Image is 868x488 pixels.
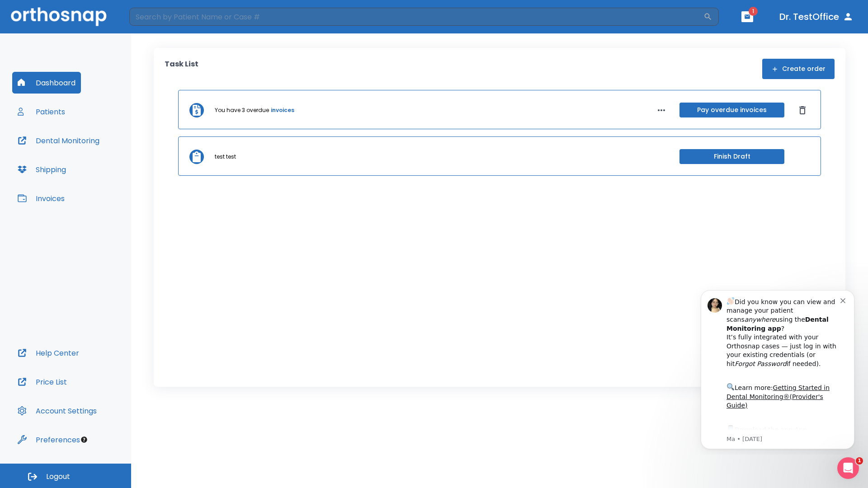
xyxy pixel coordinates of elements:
[12,159,71,180] button: Shipping
[12,371,72,393] button: Price List
[776,9,857,25] button: Dr. TestOffice
[39,142,153,188] div: Download the app: | ​ Let us know if you need help getting started!
[129,8,703,26] input: Search by Patient Name or Case #
[153,14,160,21] button: Dismiss notification
[215,106,269,114] p: You have 3 overdue
[39,144,120,160] a: App Store
[12,130,105,151] button: Dental Monitoring
[749,7,758,16] span: 1
[687,282,868,455] iframe: Intercom notifications message
[762,59,835,79] button: Create order
[215,153,236,161] p: test test
[12,429,85,450] button: Preferences
[46,472,70,482] span: Logout
[12,101,71,122] button: Patients
[11,7,107,26] img: Orthosnap
[795,103,810,117] button: Dismiss
[39,153,153,161] p: Message from Ma, sent 5w ago
[80,436,88,444] div: Tooltip anchor
[856,457,863,465] span: 1
[12,342,85,364] button: Help Center
[679,103,784,117] button: Pay overdue invoices
[12,400,102,422] button: Account Settings
[271,106,294,114] a: invoices
[12,188,70,209] button: Invoices
[837,457,859,479] iframe: Intercom live chat
[12,72,81,94] button: Dashboard
[679,149,784,164] button: Finish Draft
[165,59,198,79] p: Task List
